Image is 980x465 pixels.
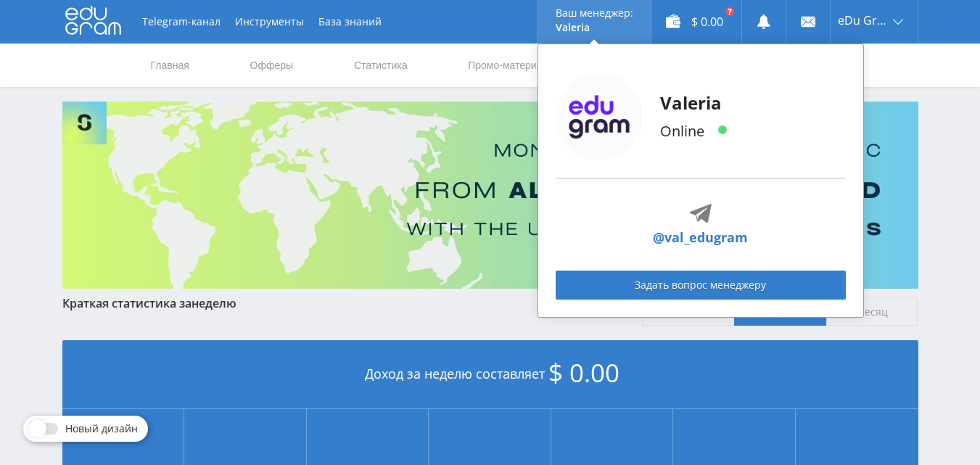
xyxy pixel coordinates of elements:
[556,271,846,300] a: Задать вопрос менеджеру
[62,297,628,310] div: Краткая статистика за
[556,22,633,33] p: Valeria
[556,7,633,19] p: Ваш менеджер:
[65,423,138,435] span: Новый дизайн
[826,297,918,326] span: Месяц
[192,295,236,311] span: неделю
[62,340,918,409] div: Доход за неделю составляет
[62,102,918,289] img: Banner
[838,15,889,26] span: eDu Group
[653,228,748,247] a: @val_edugram
[734,297,826,326] span: Неделя
[556,73,643,160] img: edugram_logo.png
[466,44,556,87] a: Промо-материалы
[660,120,722,142] p: Online
[660,91,722,115] p: Valeria
[353,44,409,87] a: Статистика
[149,44,191,87] a: Главная
[548,355,619,390] span: $ 0.00
[249,44,295,87] a: Офферы
[642,297,734,326] span: Сегодня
